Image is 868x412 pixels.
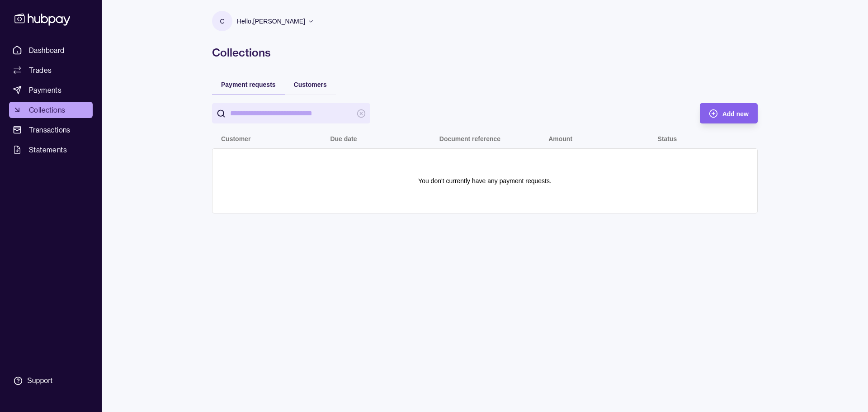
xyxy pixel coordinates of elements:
p: Amount [548,135,572,142]
button: Add new [700,103,758,123]
a: Statements [9,142,93,158]
a: Payments [9,82,93,98]
span: Payments [29,85,61,95]
p: C [220,16,224,26]
span: Add new [722,110,749,118]
span: Statements [29,144,67,155]
div: Support [27,376,52,386]
a: Transactions [9,122,93,138]
p: You don't currently have any payment requests. [418,176,552,186]
p: Customer [221,135,250,142]
span: Collections [29,104,65,115]
a: Dashboard [9,42,93,58]
a: Trades [9,62,93,78]
a: Collections [9,102,93,118]
input: search [230,103,352,123]
a: Support [9,371,93,390]
span: Dashboard [29,45,65,56]
p: Document reference [439,135,500,142]
h1: Collections [212,45,758,60]
p: Hello, [PERSON_NAME] [237,16,305,26]
p: Due date [330,135,357,142]
span: Customers [294,81,327,88]
span: Transactions [29,124,71,135]
span: Payment requests [221,81,276,88]
p: Status [658,135,677,142]
span: Trades [29,65,52,76]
